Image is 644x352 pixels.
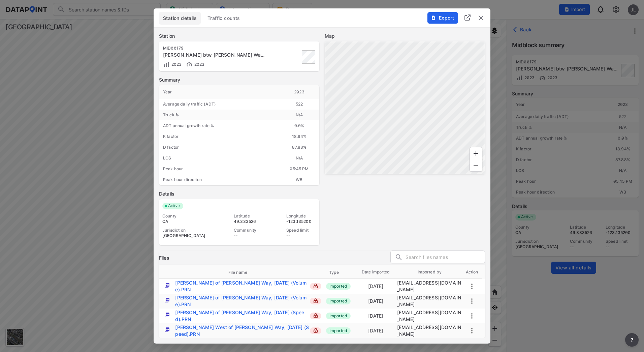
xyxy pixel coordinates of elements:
img: lock_close.8fab59a9.svg [313,284,318,288]
button: Export [427,12,458,24]
svg: Zoom Out [472,161,480,169]
button: more [468,282,476,290]
input: Search files names [406,252,485,262]
div: D factor [159,142,279,153]
div: 18.94% [279,131,319,142]
button: more [468,312,476,320]
label: Details [159,190,319,197]
div: Peak hour direction [159,174,279,185]
div: N/A [279,110,319,120]
img: lock_close.8fab59a9.svg [313,298,318,303]
span: Station details [163,15,197,22]
img: _prn.4e55deb7.svg [165,283,169,288]
div: Zoom In [470,147,482,160]
div: CA [162,219,211,224]
div: basic tabs example [159,12,485,25]
span: 2023 [193,62,205,67]
h3: Files [159,255,169,261]
img: close.efbf2170.svg [477,14,485,22]
img: Volume count [163,61,170,68]
svg: Zoom In [472,149,480,157]
div: rlaw@westvancouver.ca [397,280,462,293]
span: File name [228,269,256,275]
td: [DATE] [355,310,397,322]
img: _prn.4e55deb7.svg [165,313,169,317]
span: Imported [326,283,351,290]
div: 05:45 PM [279,164,319,174]
img: File%20-%20Download.70cf71cd.svg [431,15,436,21]
div: Anderson Cr West of Taylor Way, May 2023 (Volume).PRN [175,280,309,293]
div: -123.135200 [286,219,316,224]
div: Zoom Out [470,159,482,172]
div: Average daily traffic (ADT) [159,99,279,110]
div: MID00179 [163,46,266,51]
div: rlaw@westvancouver.ca [397,324,462,338]
img: full_screen.b7bf9a36.svg [463,13,472,22]
img: _prn.4e55deb7.svg [165,298,169,302]
button: more [625,333,639,347]
div: K factor [159,131,279,142]
div: 0.0 % [279,120,319,131]
div: rlaw@westvancouver.ca [397,294,462,308]
div: 49.333526 [234,219,263,224]
img: lock_close.8fab59a9.svg [313,328,318,333]
span: Export [431,14,454,21]
div: Anderson Cres btw Taylor Way & 8th St [163,52,266,58]
div: N/A [279,153,319,164]
div: [GEOGRAPHIC_DATA] [162,233,211,238]
div: ADT annual growth rate % [159,120,279,131]
div: LOS [159,153,279,164]
span: Imported [326,327,351,334]
div: WB [279,174,319,185]
td: [DATE] [355,280,397,293]
div: Year [159,85,279,99]
div: Truck % [159,110,279,120]
div: Speed limit [286,228,316,233]
div: Community [234,228,263,233]
div: Anderson Cr West of Taylor Way, May 2023 (Speed).PRN [175,309,309,323]
div: -- [234,233,263,238]
span: Traffic counts [207,15,240,22]
div: rlaw@westvancouver.ca [397,309,462,323]
span: Type [329,269,348,275]
td: [DATE] [355,295,397,307]
div: 87.88% [279,142,319,153]
div: Anderson Cr West of Taylor Way, Nov 2023 (Speed).PRN [175,324,309,338]
div: Anderson Cr West of Taylor Way, Nov 2023 (Volume).PRN [175,294,309,308]
button: delete [477,14,485,22]
label: Station [159,33,319,39]
span: Imported [326,313,351,319]
div: 522 [279,99,319,110]
span: 2023 [170,62,182,67]
img: Vehicle speed [186,61,193,68]
button: more [468,297,476,305]
div: 2023 [279,85,319,99]
span: ? [629,336,635,344]
span: Imported [326,298,351,304]
th: Action [462,265,482,279]
span: Active [165,203,183,209]
div: County [162,213,211,219]
button: more [468,327,476,335]
img: _prn.4e55deb7.svg [165,327,169,332]
div: Peak hour [159,164,279,174]
label: Summary [159,77,319,83]
th: Date imported [355,265,397,279]
th: Imported by [397,265,462,279]
div: Latitude [234,213,263,219]
img: lock_close.8fab59a9.svg [313,313,318,318]
div: Longitude [286,213,316,219]
label: Map [325,33,485,39]
div: -- [286,233,316,238]
td: [DATE] [355,324,397,337]
div: Jurisdiction [162,228,211,233]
